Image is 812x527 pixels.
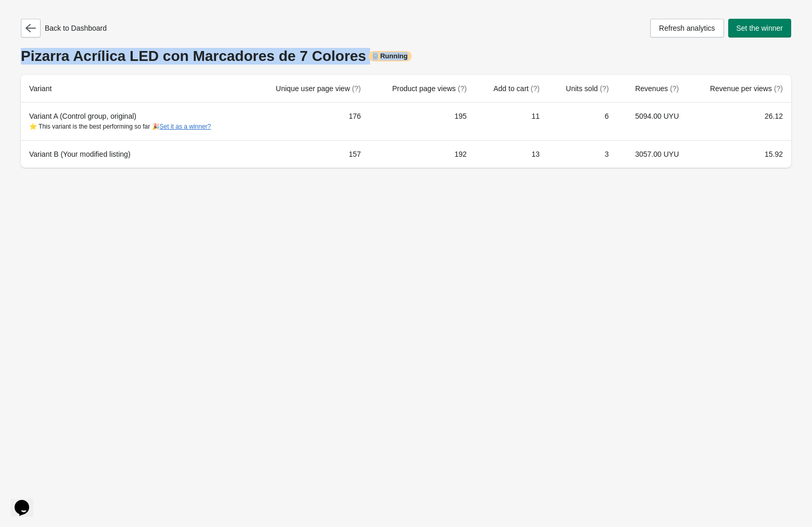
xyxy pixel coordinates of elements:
[687,103,791,140] td: 26.12
[728,19,792,37] button: Set the winner
[392,84,466,93] span: Product page views
[650,19,724,37] button: Refresh analytics
[475,103,548,140] td: 11
[21,75,251,103] th: Variant
[548,103,617,140] td: 6
[276,84,361,93] span: Unique user page view
[475,140,548,168] td: 13
[617,103,688,140] td: 5094.00 UYU
[369,51,412,61] div: Running
[251,103,369,140] td: 176
[29,111,243,132] div: Variant A (Control group, original)
[160,123,211,130] button: Set it as a winner?
[352,84,361,93] span: (?)
[369,140,475,168] td: 192
[10,485,44,517] iframe: chat widget
[29,149,243,159] div: Variant B (Your modified listing)
[659,24,715,32] span: Refresh analytics
[251,140,369,168] td: 157
[566,84,608,93] span: Units sold
[21,48,791,65] div: Pizarra Acrílica LED con Marcadores de 7 Colores
[369,103,475,140] td: 195
[493,84,540,93] span: Add to cart
[531,84,540,93] span: (?)
[600,84,608,93] span: (?)
[737,24,783,32] span: Set the winner
[29,121,243,132] div: ⭐ This variant is the best performing so far 🎉
[687,140,791,168] td: 15.92
[617,140,688,168] td: 3057.00 UYU
[670,84,679,93] span: (?)
[774,84,783,93] span: (?)
[21,19,107,37] div: Back to Dashboard
[548,140,617,168] td: 3
[635,84,679,93] span: Revenues
[710,84,783,93] span: Revenue per views
[458,84,466,93] span: (?)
